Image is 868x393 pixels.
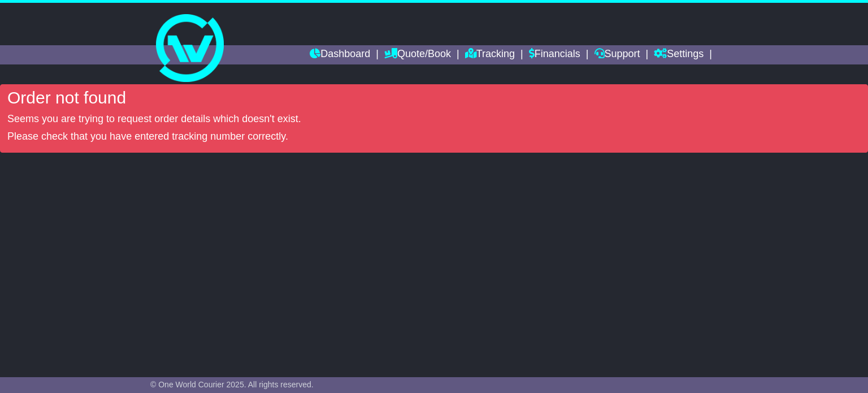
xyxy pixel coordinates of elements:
[384,45,451,64] a: Quote/Book
[310,45,370,64] a: Dashboard
[7,88,861,107] h4: Order not found
[150,380,314,389] span: © One World Courier 2025. All rights reserved.
[594,45,640,64] a: Support
[7,113,861,126] p: Seems you are trying to request order details which doesn't exist.
[465,45,515,64] a: Tracking
[529,45,580,64] a: Financials
[7,131,861,143] p: Please check that you have entered tracking number correctly.
[654,45,704,64] a: Settings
